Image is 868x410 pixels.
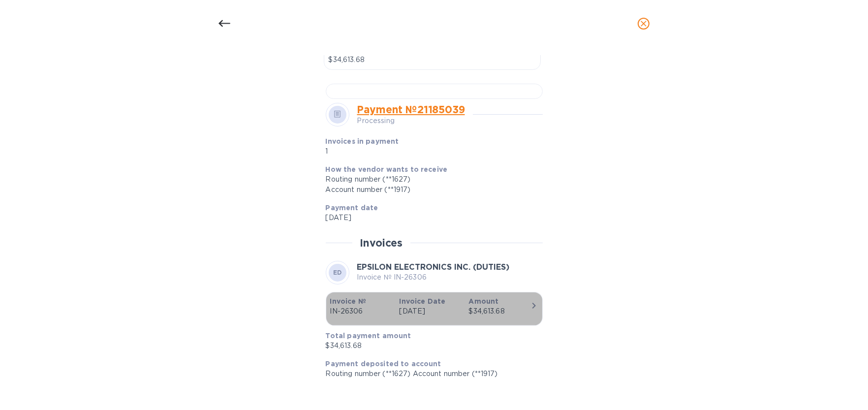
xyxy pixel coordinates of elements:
p: $34,613.68 [329,55,536,65]
p: Routing number (**1627) Account number (**1917) [326,369,535,379]
b: Payment deposited to account [326,360,441,368]
p: [DATE] [326,213,535,223]
button: Invoice №IN-26306Invoice Date[DATE]Amount$34,613.68 [326,292,543,326]
b: Invoices in payment [326,137,399,145]
div: Routing number (**1627) [326,174,535,185]
h2: Invoices [360,237,403,249]
p: Processing [357,116,465,126]
a: Payment № 21185039 [357,103,465,116]
p: [DATE] [399,306,461,316]
p: 1 [326,146,465,157]
b: Total payment amount [326,332,411,340]
p: $34,613.68 [326,341,535,351]
p: IN-26306 [330,306,392,316]
b: Invoice Date [399,297,445,305]
p: Invoice № IN-26306 [357,272,510,283]
b: Payment date [326,204,378,212]
b: Invoice № [330,297,366,305]
b: ED [333,269,342,276]
b: Amount [468,297,498,305]
button: close [632,12,655,35]
b: How the vendor wants to receive [326,165,448,173]
div: Account number (**1917) [326,185,535,195]
div: $34,613.68 [468,306,530,316]
b: EPSILON ELECTRONICS INC. (DUTIES) [357,262,510,272]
